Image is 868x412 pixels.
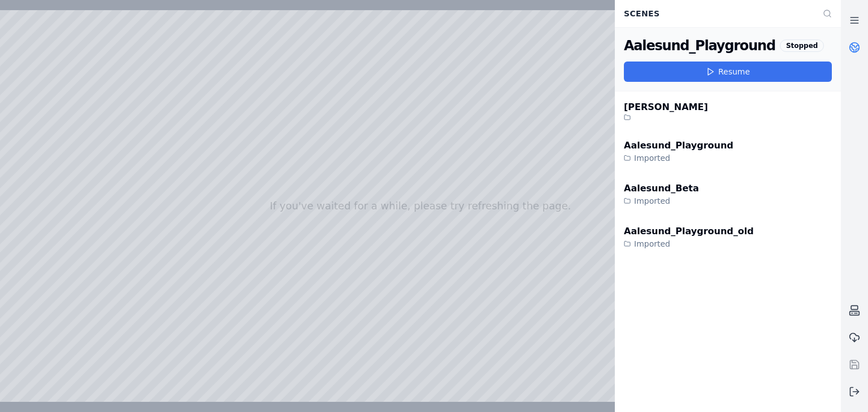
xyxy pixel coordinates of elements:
[624,182,699,195] div: Aalesund_Beta
[624,37,775,55] div: Aalesund_Playground
[624,225,754,238] div: Aalesund_Playground_old
[624,139,734,152] div: Aalesund_Playground
[624,195,699,207] div: Imported
[780,40,824,52] div: Stopped
[624,62,832,82] button: Resume
[617,3,816,24] div: Scenes
[624,152,734,164] div: Imported
[624,238,754,249] div: Imported
[624,100,708,114] div: [PERSON_NAME]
